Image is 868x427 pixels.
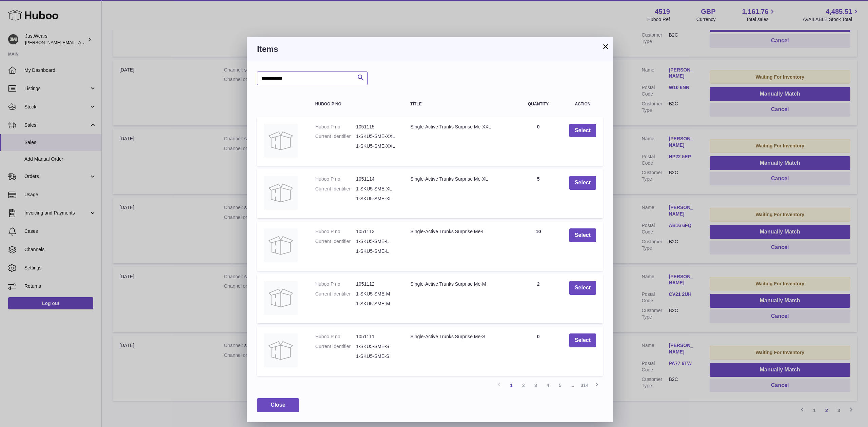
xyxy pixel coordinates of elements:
[356,333,397,340] dd: 1051111
[514,222,563,271] td: 10
[271,402,285,408] span: Close
[514,274,563,323] td: 2
[356,133,397,140] dd: 1-SKU5-SME-XXL
[403,95,514,113] th: Title
[514,117,563,166] td: 0
[410,124,507,130] div: Single-Active Trunks Surprise Me-XXL
[578,379,591,391] a: 314
[569,124,596,138] button: Select
[356,343,397,350] dd: 1-SKU5-SME-S
[356,176,397,182] dd: 1051114
[569,176,596,190] button: Select
[601,42,610,50] button: ×
[356,228,397,235] dd: 1051113
[264,281,298,315] img: Single-Active Trunks Surprise Me-M
[410,281,507,287] div: Single-Active Trunks Surprise Me-M
[257,44,603,55] h3: Items
[569,333,596,347] button: Select
[315,343,356,350] dt: Current Identifier
[517,379,530,391] a: 2
[264,124,298,158] img: Single-Active Trunks Surprise Me-XXL
[356,143,397,149] dd: 1-SKU5-SME-XXL
[569,281,596,295] button: Select
[356,291,397,297] dd: 1-SKU5-SME-M
[410,176,507,182] div: Single-Active Trunks Surprise Me-XL
[309,95,404,113] th: Huboo P no
[505,379,517,391] a: 1
[315,124,356,130] dt: Huboo P no
[566,379,578,391] span: ...
[315,333,356,340] dt: Huboo P no
[530,379,542,391] a: 3
[410,228,507,235] div: Single-Active Trunks Surprise Me-L
[356,248,397,255] dd: 1-SKU5-SME-L
[514,95,563,113] th: Quantity
[356,124,397,130] dd: 1051115
[315,133,356,140] dt: Current Identifier
[356,196,397,202] dd: 1-SKU5-SME-XL
[542,379,554,391] a: 4
[264,333,298,367] img: Single-Active Trunks Surprise Me-S
[315,238,356,245] dt: Current Identifier
[563,95,603,113] th: Action
[569,228,596,242] button: Select
[554,379,566,391] a: 5
[315,186,356,192] dt: Current Identifier
[264,176,298,210] img: Single-Active Trunks Surprise Me-XL
[257,398,299,412] button: Close
[356,301,397,307] dd: 1-SKU5-SME-M
[356,186,397,192] dd: 1-SKU5-SME-XL
[356,238,397,245] dd: 1-SKU5-SME-L
[410,333,507,340] div: Single-Active Trunks Surprise Me-S
[315,281,356,287] dt: Huboo P no
[356,353,397,360] dd: 1-SKU5-SME-S
[264,228,298,262] img: Single-Active Trunks Surprise Me-L
[315,228,356,235] dt: Huboo P no
[514,327,563,376] td: 0
[315,291,356,297] dt: Current Identifier
[514,169,563,218] td: 5
[356,281,397,287] dd: 1051112
[315,176,356,182] dt: Huboo P no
